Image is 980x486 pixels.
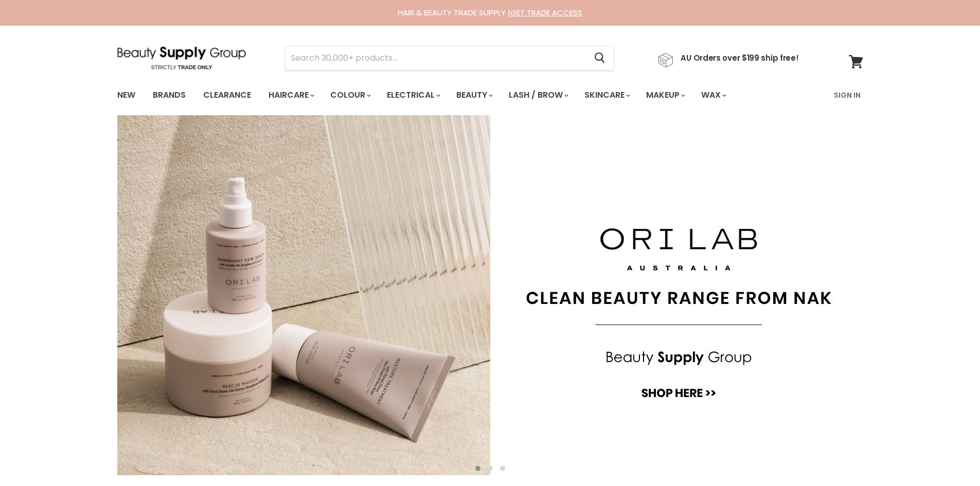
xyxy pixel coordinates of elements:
a: Beauty [449,84,499,106]
a: Clearance [195,84,259,106]
a: Brands [145,84,193,106]
iframe: Gorgias live chat messenger [929,438,970,476]
a: Lash / Brow [501,84,575,106]
a: Makeup [638,84,691,106]
a: Electrical [379,84,447,106]
a: New [110,84,143,106]
a: GET TRADE ACCESS [510,7,582,18]
input: Search [286,46,586,70]
a: Sign In [828,84,867,106]
nav: Main [104,80,876,110]
a: Haircare [261,84,320,106]
a: Colour [323,84,377,106]
form: Product [285,46,614,70]
a: Wax [693,84,733,106]
ul: Main menu [110,80,781,110]
a: Skincare [577,84,636,106]
div: HAIR & BEAUTY TRADE SUPPLY | [104,8,876,18]
button: Search [586,46,614,70]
